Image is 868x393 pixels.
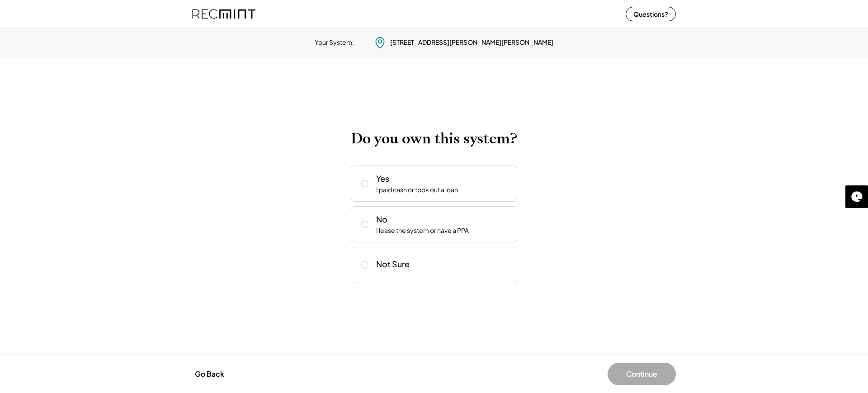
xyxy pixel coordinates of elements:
div: Yes [376,173,389,184]
div: Your System: [315,38,354,47]
div: [STREET_ADDRESS][PERSON_NAME][PERSON_NAME] [390,38,553,47]
div: I lease the system or have a PPA [376,226,469,235]
button: Go Back [192,364,227,384]
h2: Do you own this system? [351,130,517,147]
button: Continue [608,363,676,385]
div: I paid cash or took out a loan [376,185,458,194]
img: recmint-logotype%403x%20%281%29.jpeg [192,2,255,26]
button: Questions? [626,7,676,21]
div: No [376,213,387,225]
div: Not Sure [376,259,410,269]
